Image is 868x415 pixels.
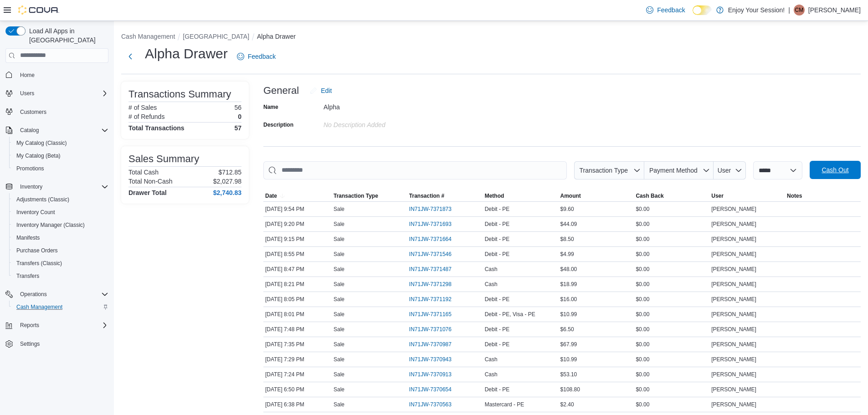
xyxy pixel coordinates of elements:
[634,294,709,305] div: $0.00
[263,384,332,395] div: [DATE] 6:50 PM
[263,85,299,96] h3: General
[263,121,293,128] label: Description
[634,279,709,290] div: $0.00
[9,137,112,149] button: My Catalog (Classic)
[560,401,574,408] span: $2.40
[711,371,756,378] span: [PERSON_NAME]
[16,289,51,300] button: Operations
[711,266,756,273] span: [PERSON_NAME]
[20,322,39,329] span: Reports
[234,124,241,132] h4: 57
[263,294,332,305] div: [DATE] 8:05 PM
[485,371,498,378] span: Cash
[485,205,510,213] span: Debit - PE
[579,167,628,174] span: Transaction Type
[16,139,67,147] span: My Catalog (Classic)
[16,209,55,216] span: Inventory Count
[13,302,66,313] a: Cash Management
[13,245,108,256] span: Purchase Orders
[13,150,64,161] a: My Catalog (Beta)
[13,258,66,269] a: Transfers (Classic)
[409,219,461,230] button: IN71JW-7371693
[409,251,452,258] span: IN71JW-7371546
[409,281,452,288] span: IN71JW-7371298
[634,219,709,230] div: $0.00
[334,311,344,318] p: Sale
[718,167,731,174] span: User
[409,356,452,363] span: IN71JW-7370943
[334,251,344,258] p: Sale
[711,326,756,333] span: [PERSON_NAME]
[263,249,332,260] div: [DATE] 8:55 PM
[485,251,510,258] span: Debit - PE
[5,65,108,374] nav: Complex example
[13,163,108,174] span: Promotions
[409,311,452,318] span: IN71JW-7371165
[13,138,71,149] a: My Catalog (Classic)
[257,33,296,40] button: Alpha Drawer
[409,354,461,365] button: IN71JW-7370943
[13,232,43,243] a: Manifests
[485,401,524,408] span: Mastercard - PE
[485,192,504,200] span: Method
[334,192,378,200] span: Transaction Type
[693,15,693,15] span: Dark Mode
[128,104,157,111] h6: # of Sales
[233,47,279,66] a: Feedback
[18,5,59,15] img: Cova
[711,401,756,408] span: [PERSON_NAME]
[2,288,112,301] button: Operations
[634,264,709,275] div: $0.00
[9,149,112,162] button: My Catalog (Beta)
[128,113,164,120] h6: # of Refunds
[409,341,452,348] span: IN71JW-7370987
[2,87,112,100] button: Users
[263,354,332,365] div: [DATE] 7:29 PM
[16,221,85,229] span: Inventory Manager (Classic)
[560,236,574,243] span: $8.50
[711,251,756,258] span: [PERSON_NAME]
[711,192,724,200] span: User
[263,399,332,410] div: [DATE] 6:38 PM
[16,88,38,99] button: Users
[808,5,861,15] p: [PERSON_NAME]
[16,320,43,331] button: Reports
[16,125,42,136] button: Catalog
[16,320,108,331] span: Reports
[334,356,344,363] p: Sale
[324,118,446,128] div: No Description added
[711,341,756,348] span: [PERSON_NAME]
[560,341,577,348] span: $67.99
[644,161,714,179] button: Payment Method
[409,371,452,378] span: IN71JW-7370913
[20,108,46,116] span: Customers
[16,69,108,81] span: Home
[306,82,335,100] button: Edit
[16,181,108,192] span: Inventory
[128,178,173,185] h6: Total Non-Cash
[9,193,112,206] button: Adjustments (Classic)
[409,324,461,335] button: IN71JW-7371076
[409,192,444,200] span: Transaction #
[16,165,44,172] span: Promotions
[2,68,112,82] button: Home
[785,190,861,201] button: Notes
[409,309,461,320] button: IN71JW-7371165
[485,266,498,273] span: Cash
[483,190,559,201] button: Method
[634,384,709,395] div: $0.00
[13,194,73,205] a: Adjustments (Classic)
[26,26,108,45] span: Load All Apps in [GEOGRAPHIC_DATA]
[263,264,332,275] div: [DATE] 8:47 PM
[634,399,709,410] div: $0.00
[649,167,698,174] span: Payment Method
[409,384,461,395] button: IN71JW-7370654
[263,309,332,320] div: [DATE] 8:01 PM
[693,5,712,15] input: Dark Mode
[263,219,332,230] div: [DATE] 9:20 PM
[795,5,804,15] span: CM
[213,178,241,185] p: $2,027.98
[485,386,510,393] span: Debit - PE
[16,88,108,99] span: Users
[409,296,452,303] span: IN71JW-7371192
